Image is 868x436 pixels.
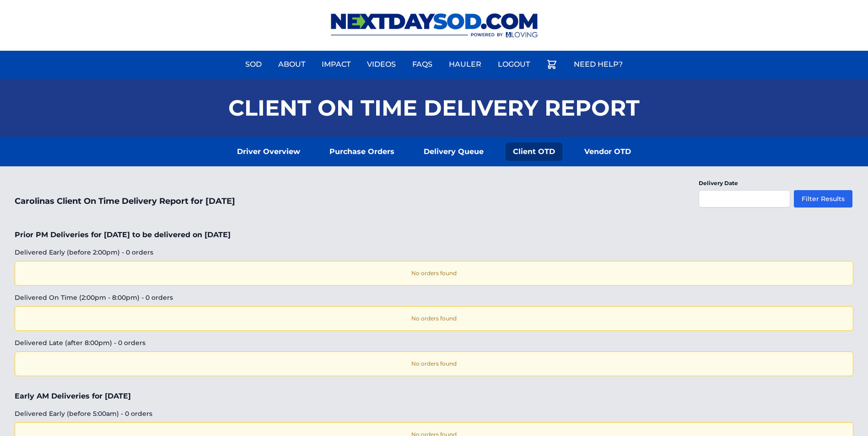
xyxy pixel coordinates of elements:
a: Purchase Orders [322,143,402,161]
a: Driver Overview [230,143,307,161]
h3: Delivered Late (after 8:00pm) - 0 orders [15,338,853,348]
button: Filter Results [794,190,852,207]
p: No orders found [22,359,846,368]
a: Delivery Queue [416,143,491,161]
a: Logout [492,53,535,75]
h1: Carolinas Client On Time Delivery Report for [DATE] [15,195,235,207]
h3: Delivered On Time (2:00pm - 8:00pm) - 0 orders [15,293,853,303]
h2: Early AM Deliveries for [DATE] [15,391,853,402]
a: Vendor OTD [577,143,638,161]
h3: Delivered Early (before 2:00pm) - 0 orders [15,248,853,257]
p: No orders found [22,314,846,323]
h1: Client On Time Delivery Report [228,97,640,119]
h2: Prior PM Deliveries for [DATE] to be delivered on [DATE] [15,229,853,240]
a: About [273,53,311,75]
h3: Delivered Early (before 5:00am) - 0 orders [15,409,853,419]
a: Sod [240,53,267,75]
a: Client OTD [506,143,562,161]
a: FAQs [407,53,438,75]
a: Videos [361,53,401,75]
p: No orders found [22,269,846,278]
a: Hauler [443,53,487,75]
a: Impact [316,53,356,75]
label: Delivery Date [699,180,738,186]
a: Need Help? [568,53,628,75]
